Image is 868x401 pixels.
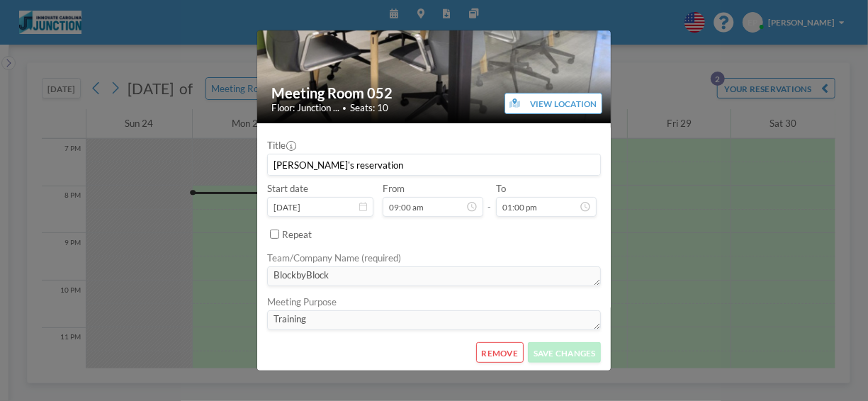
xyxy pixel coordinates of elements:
label: Meeting Purpose [267,296,337,308]
label: From [383,183,405,195]
label: Repeat [282,229,312,241]
label: Title [267,140,295,152]
button: VIEW LOCATION [505,93,603,113]
button: SAVE CHANGES [528,342,601,363]
span: Floor: Junction ... [271,102,339,114]
span: Seats: 10 [350,102,388,114]
span: • [342,103,346,113]
label: Start date [267,183,308,195]
label: To [496,183,506,195]
label: Team/Company Name (required) [267,252,401,264]
button: REMOVE [476,342,524,363]
input: (No title) [268,154,601,174]
span: - [487,187,491,213]
h2: Meeting Room 052 [271,84,597,102]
